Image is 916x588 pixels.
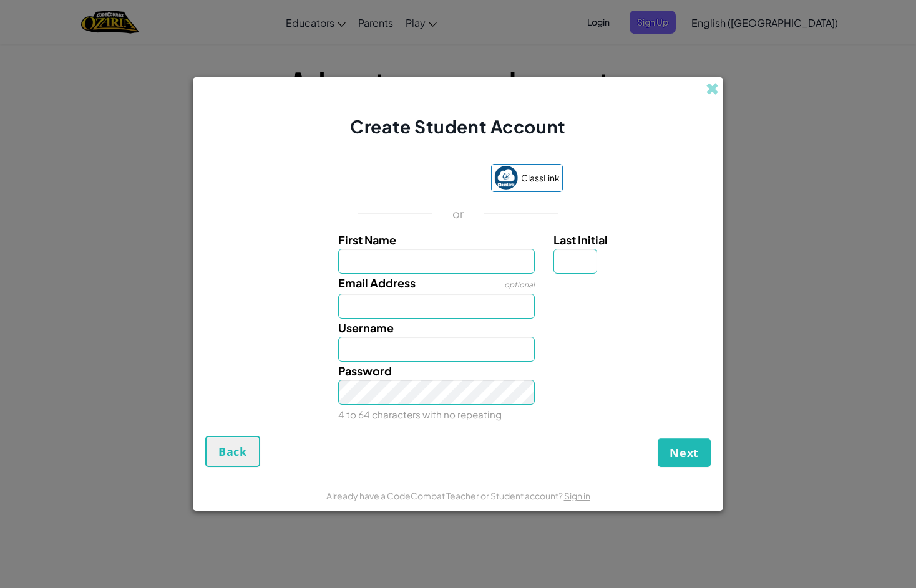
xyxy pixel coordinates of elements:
[504,280,535,289] span: optional
[205,436,260,467] button: Back
[338,408,502,420] small: 4 to 64 characters with no repeating
[564,490,590,501] a: Sign in
[348,165,485,193] iframe: Sign in with Google Button
[670,445,699,460] span: Next
[338,364,392,378] span: Password
[326,490,564,501] span: Already have a CodeCombat Teacher or Student account?
[452,206,464,221] p: or
[338,321,394,335] span: Username
[553,233,608,247] span: Last Initial
[218,444,247,459] span: Back
[350,115,565,137] span: Create Student Account
[338,233,396,247] span: First Name
[338,276,416,290] span: Email Address
[494,166,518,190] img: classlink-logo-small.png
[658,438,711,467] button: Next
[521,169,560,187] span: ClassLink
